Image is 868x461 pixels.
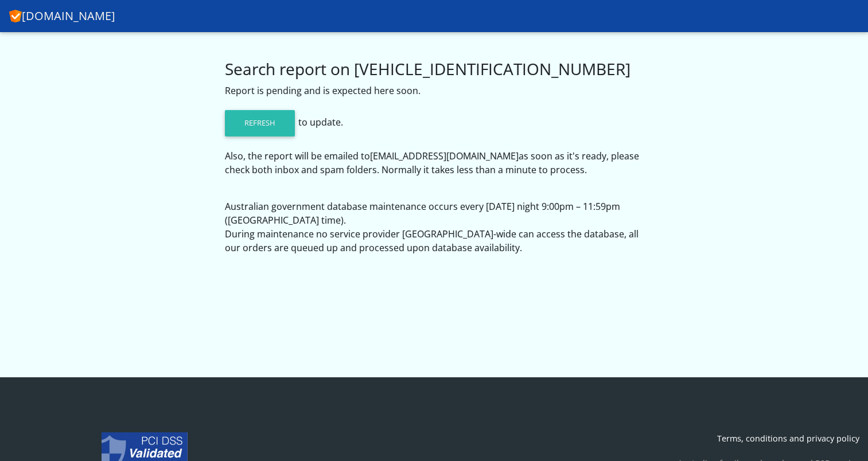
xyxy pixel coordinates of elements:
h3: Search report on [VEHICLE_IDENTIFICATION_NUMBER] [225,60,644,79]
p: Report is pending and is expected here soon. [225,84,644,97]
a: Terms, conditions and privacy policy [717,433,859,444]
p: Also, the report will be emailed to [EMAIL_ADDRESS][DOMAIN_NAME] as soon as it's ready, please ch... [225,149,644,177]
a: [DOMAIN_NAME] [9,5,115,28]
a: Refresh [225,110,295,136]
p: Australian government database maintenance occurs every [DATE] night 9:00pm – 11:59pm ([GEOGRAPHI... [225,200,644,255]
p: to update. [225,107,644,140]
img: CarHistory.net.au logo [9,7,22,22]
